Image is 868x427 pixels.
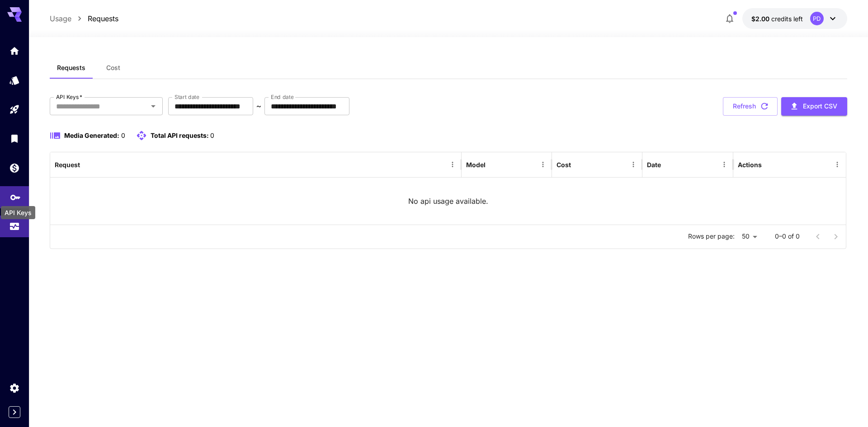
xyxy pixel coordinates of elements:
div: Settings [9,382,20,394]
button: Sort [81,158,94,171]
div: $2.00 [751,14,803,23]
div: Playground [9,101,20,113]
button: Menu [537,158,549,171]
span: 0 [121,131,125,139]
button: Sort [662,158,675,171]
iframe: Chat Widget [665,64,868,427]
div: Cost [557,161,571,169]
nav: breadcrumb [50,13,118,24]
p: No api usage available. [408,196,488,206]
div: Request [55,161,80,169]
button: $2.00PD [742,8,847,29]
div: Usage [9,219,20,230]
a: Usage [50,13,71,24]
label: API Keys [56,93,82,101]
div: Model [466,161,486,169]
div: Home [9,45,20,56]
div: Date [647,161,661,169]
div: Models [9,72,20,84]
span: credits left [771,15,803,23]
label: End date [271,93,293,101]
span: Media Generated: [64,131,119,139]
span: $2.00 [751,15,771,23]
div: API Keys [10,189,21,201]
span: Requests [57,64,85,72]
button: Menu [446,158,459,171]
span: Cost [106,64,120,72]
button: Expand sidebar [9,406,20,418]
button: Sort [572,158,585,171]
a: Requests [88,13,118,24]
p: ~ [256,101,261,112]
button: Sort [486,158,499,171]
div: Library [9,133,20,144]
div: PD [810,12,824,25]
span: Total API requests: [151,131,209,139]
span: 0 [210,131,214,139]
button: Open [147,100,160,113]
div: Wallet [9,162,20,174]
button: Menu [627,158,640,171]
label: Start date [175,93,199,101]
